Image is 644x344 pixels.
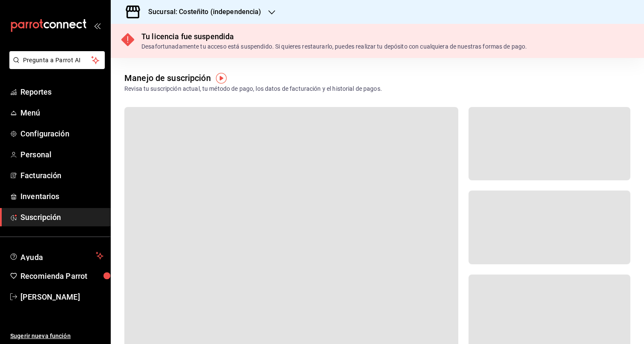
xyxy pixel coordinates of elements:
span: Suscripción [20,211,103,223]
img: Tooltip marker [216,73,227,84]
div: Manejo de suscripción [124,72,211,84]
span: Ayuda [20,251,92,261]
h3: Sucursal: Costeñito (independencia) [141,7,262,17]
span: Inventarios [20,191,103,202]
span: Personal [20,149,103,160]
div: Desafortunadamente tu acceso está suspendido. Si quieres restaurarlo, puedes realizar tu depósito... [141,42,527,51]
span: Configuración [20,128,103,139]
span: [PERSON_NAME] [20,291,103,303]
a: Pregunta a Parrot AI [6,62,105,71]
span: Recomienda Parrot [20,270,103,282]
span: Facturación [20,170,103,181]
span: Reportes [20,86,103,98]
div: Tu licencia fue suspendida [141,31,527,42]
button: open_drawer_menu [94,22,101,29]
span: Pregunta a Parrot AI [23,56,92,65]
div: Revisa tu suscripción actual, tu método de pago, los datos de facturación y el historial de pagos. [124,84,382,93]
span: Menú [20,107,103,119]
button: Pregunta a Parrot AI [9,51,105,69]
span: Sugerir nueva función [10,332,103,341]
